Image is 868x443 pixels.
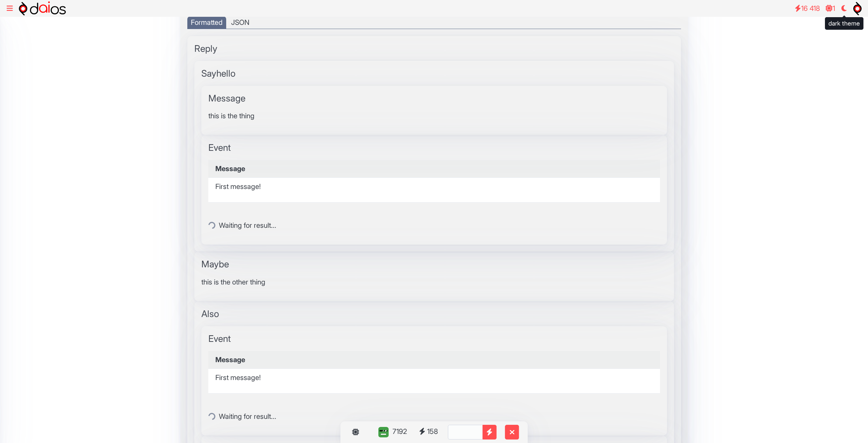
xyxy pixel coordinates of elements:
[215,164,245,173] strong: Message
[791,1,824,15] a: 16 418
[853,1,862,15] img: symbol.svg
[228,16,253,29] div: JSON
[208,411,660,422] p: Waiting for result...
[208,93,660,104] h3: Message
[215,356,245,364] strong: Message
[201,68,667,79] h3: Sayhello
[215,181,653,192] p: First message!
[201,259,667,269] h3: Maybe
[833,4,835,13] span: 1
[208,333,660,344] h3: Event
[208,111,660,121] p: this is the thing
[822,1,839,15] a: 1
[215,372,653,383] p: First message!
[801,4,820,13] span: 16 418
[187,16,226,29] div: Formatted
[201,308,667,319] h3: Also
[208,142,660,153] h3: Event
[194,43,674,54] h3: Reply
[201,277,667,287] p: this is the other thing
[19,1,66,15] img: logo-h.svg
[208,220,660,231] p: Waiting for result...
